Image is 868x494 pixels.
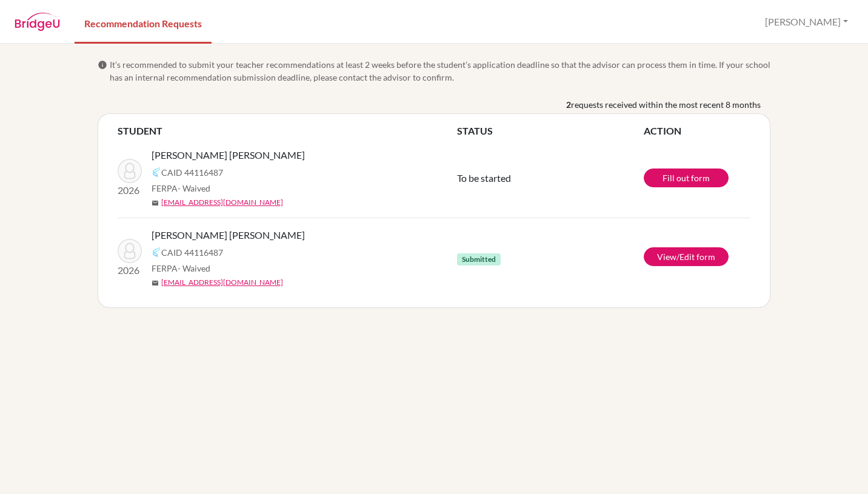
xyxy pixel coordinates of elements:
[566,98,571,111] b: 2
[457,124,644,138] th: STATUS
[118,239,142,263] img: BRANDEL GARCIA, IVANNA MARIE
[152,247,161,257] img: Common App logo
[15,13,60,31] img: BridgeU logo
[152,262,210,275] span: FERPA
[152,182,210,195] span: FERPA
[644,169,729,187] a: Fill out form
[118,183,142,198] p: 2026
[178,183,210,193] span: - Waived
[161,277,283,288] a: [EMAIL_ADDRESS][DOMAIN_NAME]
[152,228,305,242] span: [PERSON_NAME] [PERSON_NAME]
[457,253,501,265] span: Submitted
[152,167,161,177] img: Common App logo
[161,166,223,179] span: CAID 44116487
[644,124,750,138] th: ACTION
[98,60,107,70] span: info
[760,10,853,33] button: [PERSON_NAME]
[457,172,511,184] span: To be started
[152,199,159,207] span: mail
[571,98,761,111] span: requests received within the most recent 8 months
[110,58,770,84] span: It’s recommended to submit your teacher recommendations at least 2 weeks before the student’s app...
[161,197,283,208] a: [EMAIL_ADDRESS][DOMAIN_NAME]
[118,159,142,183] img: BRANDEL GARCIA, IVANNA MARIE
[118,263,142,278] p: 2026
[152,148,305,162] span: [PERSON_NAME] [PERSON_NAME]
[75,2,212,44] a: Recommendation Requests
[178,263,210,273] span: - Waived
[118,124,457,138] th: STUDENT
[161,246,223,259] span: CAID 44116487
[644,247,729,266] a: View/Edit form
[152,279,159,287] span: mail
